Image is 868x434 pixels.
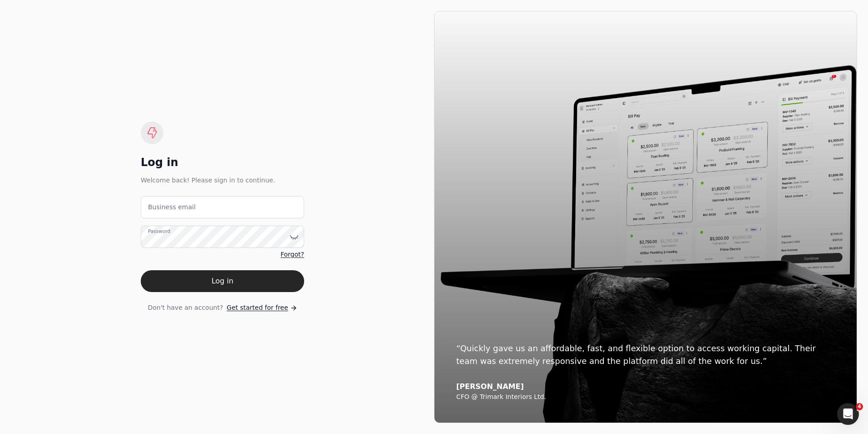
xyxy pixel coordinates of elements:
div: Welcome back! Please sign in to continue. [141,175,304,185]
div: CFO @ Trimark Interiors Ltd. [456,393,835,401]
div: Log in [141,155,304,170]
span: Get started for free [227,303,288,313]
a: Forgot? [281,250,304,259]
span: 4 [856,403,863,410]
div: [PERSON_NAME] [456,382,835,391]
iframe: Intercom live chat [837,403,859,425]
div: “Quickly gave us an affordable, fast, and flexible option to access working capital. Their team w... [456,342,835,368]
a: Get started for free [227,303,297,313]
span: Don't have an account? [148,303,223,313]
label: Business email [148,202,196,212]
button: Log in [141,270,304,292]
label: Password [148,228,170,235]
